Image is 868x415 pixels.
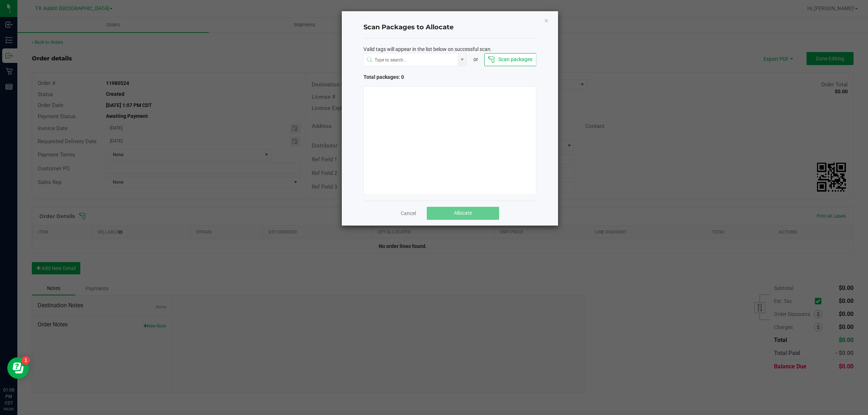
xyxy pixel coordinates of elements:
[7,357,29,379] iframe: Resource center
[484,53,536,66] button: Scan packages
[364,54,458,67] input: NO DATA FOUND
[454,210,472,216] span: Allocate
[467,56,484,63] div: or
[363,46,492,53] span: Valid tags will appear in the list below on successful scan.
[401,210,416,217] a: Cancel
[427,207,499,220] button: Allocate
[21,356,30,365] iframe: Resource center unread badge
[363,23,536,32] h4: Scan Packages to Allocate
[363,73,450,81] span: Total packages: 0
[544,16,549,25] button: Close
